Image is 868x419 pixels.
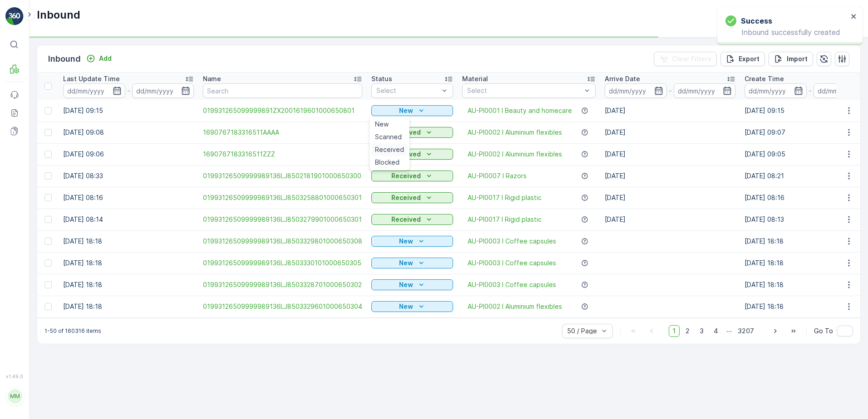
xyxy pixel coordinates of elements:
p: New [399,302,413,311]
td: [DATE] 09:15 [59,100,198,122]
td: [DATE] 09:08 [59,122,198,143]
p: New [399,280,413,289]
p: Select [376,86,439,95]
span: AU-PI0017 I Rigid plastic [468,193,542,202]
span: 01993126509999989136LJ8503324901000650300 [30,149,190,156]
p: Export [739,54,759,63]
span: 3 [695,325,708,337]
a: AU-PI0002 I Aluminium flexibles [468,128,562,137]
td: [DATE] [600,122,740,143]
span: First Weight : [8,179,51,186]
td: [DATE] 18:18 [59,252,198,274]
span: 019931265099999891ZX2001619601000650801 [203,106,362,115]
td: [DATE] 09:06 [59,143,198,165]
button: Received [371,171,453,181]
span: Scanned [375,132,402,141]
p: New [399,106,413,115]
span: Material Type : [8,194,56,201]
span: 1690767183316511ZZZ [203,150,362,159]
p: Received [391,171,421,180]
a: 01993126509999989136LJ8503329801000650308 [203,237,362,246]
span: Arrive Date : [8,164,48,171]
span: 1 [669,325,680,337]
p: - [127,85,130,96]
p: New [399,258,413,268]
p: Status [371,74,392,83]
button: Import [769,52,813,66]
span: AU-PI0003 I Coffee capsules [468,258,556,268]
a: 01993126509999989136LJ8503258801000650301 [203,193,362,202]
input: Search [203,83,362,98]
span: 0 kg [51,224,64,231]
input: dd/mm/yyyy [63,83,125,98]
p: Received [391,215,421,224]
p: 01993126509999989136LJ8503324901000650300 [337,8,529,19]
p: Name [203,74,221,83]
td: [DATE] 18:18 [59,274,198,296]
p: Add [99,54,112,63]
a: AU-PI0002 I Aluminium flexibles [468,302,562,311]
div: Toggle Row Selected [44,238,52,245]
button: New [371,301,453,312]
span: New [375,120,389,129]
a: AU-PI0003 I Coffee capsules [468,280,556,289]
ul: New [370,116,409,171]
input: dd/mm/yyyy [605,83,667,98]
div: Toggle Row Selected [44,172,52,180]
a: 01993126509999989136LJ8502181901000650300 [203,171,362,180]
button: Received [371,214,453,225]
a: AU-PI0003 I Coffee capsules [468,237,556,246]
a: 01993126509999989136LJ8503330101000650305 [203,258,362,268]
div: Toggle Row Selected [44,107,52,114]
a: AU-PI0007 I Razors [468,171,527,180]
div: Toggle Row Selected [44,303,52,310]
button: Received [371,149,453,160]
button: New [371,279,453,290]
span: 4 [710,325,722,337]
span: AU-PI0020 I Water filters [56,194,135,201]
p: Import [787,54,808,63]
p: ... [726,325,732,337]
span: 01993126509999989136LJ8503328701000650302 [203,280,362,289]
button: Export [720,52,765,66]
button: Received [371,127,453,138]
p: New [399,237,413,246]
input: dd/mm/yyyy [674,83,736,98]
a: AU-PI0017 I Rigid plastic [468,215,542,224]
td: [DATE] [600,143,740,165]
span: Go To [814,326,833,336]
button: New [371,236,453,247]
p: Select [467,86,582,95]
div: Toggle Row Selected [44,259,52,267]
td: [DATE] 18:18 [59,230,198,252]
div: MM [8,389,22,404]
a: 1690767183316511AAAA [203,128,362,137]
span: [DATE] [48,164,69,171]
div: Toggle Row Selected [44,216,52,223]
button: New [371,258,453,268]
p: - [809,85,812,96]
p: Inbound [37,8,80,22]
span: 2 [681,325,694,337]
button: MM [5,381,24,412]
span: 2.02 kg [51,179,75,186]
img: logo [5,7,24,25]
span: Received [375,145,404,154]
input: dd/mm/yyyy [132,83,194,98]
p: Clear Filters [672,54,711,63]
span: 3207 [734,325,758,337]
p: Inbound successfully created [725,28,848,36]
a: AU-PI0002 I Aluminium flexibles [468,150,562,159]
input: dd/mm/yyyy [745,83,807,98]
td: [DATE] [600,165,740,187]
button: Received [371,192,453,203]
button: Add [83,53,115,64]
